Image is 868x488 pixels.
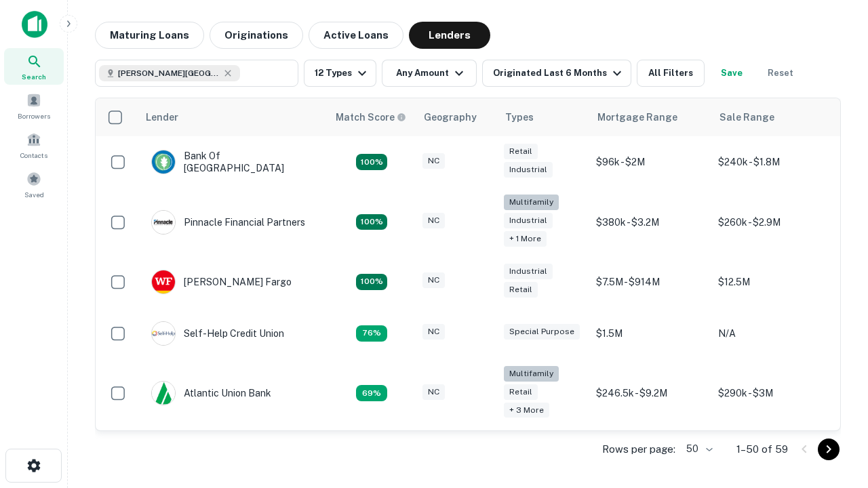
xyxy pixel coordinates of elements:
[422,213,445,228] div: NC
[152,270,175,293] img: picture
[597,109,677,125] div: Mortgage Range
[504,213,553,228] div: Industrial
[589,359,711,428] td: $246.5k - $9.2M
[356,274,387,290] div: Matching Properties: 15, hasApolloMatch: undefined
[151,270,292,294] div: [PERSON_NAME] Fargo
[4,127,64,163] a: Contacts
[152,322,175,345] img: picture
[493,65,625,81] div: Originated Last 6 Months
[304,60,376,87] button: 12 Types
[336,110,406,125] div: Capitalize uses an advanced AI algorithm to match your search with the best lender. The match sco...
[504,231,547,247] div: + 1 more
[151,150,314,174] div: Bank Of [GEOGRAPHIC_DATA]
[356,325,387,342] div: Matching Properties: 11, hasApolloMatch: undefined
[711,256,833,308] td: $12.5M
[504,195,559,210] div: Multifamily
[589,256,711,308] td: $7.5M - $914M
[152,150,175,174] img: picture
[409,22,490,49] button: Lenders
[422,153,445,169] div: NC
[504,324,580,340] div: Special Purpose
[356,214,387,230] div: Matching Properties: 26, hasApolloMatch: undefined
[424,109,477,125] div: Geography
[336,110,403,125] h6: Match Score
[504,384,538,400] div: Retail
[504,403,549,418] div: + 3 more
[504,144,538,159] div: Retail
[152,211,175,234] img: picture
[711,98,833,136] th: Sale Range
[4,48,64,85] a: Search
[681,439,715,459] div: 50
[4,166,64,203] a: Saved
[24,189,44,200] span: Saved
[504,366,559,382] div: Multifamily
[504,282,538,298] div: Retail
[711,136,833,188] td: $240k - $1.8M
[482,60,631,87] button: Originated Last 6 Months
[20,150,47,161] span: Contacts
[151,210,305,235] div: Pinnacle Financial Partners
[151,321,284,346] div: Self-help Credit Union
[422,384,445,400] div: NC
[505,109,534,125] div: Types
[589,188,711,256] td: $380k - $3.2M
[637,60,705,87] button: All Filters
[356,154,387,170] div: Matching Properties: 15, hasApolloMatch: undefined
[711,359,833,428] td: $290k - $3M
[422,324,445,340] div: NC
[146,109,178,125] div: Lender
[759,60,802,87] button: Reset
[18,110,50,121] span: Borrowers
[504,162,553,178] div: Industrial
[497,98,589,136] th: Types
[711,308,833,359] td: N/A
[589,136,711,188] td: $96k - $2M
[4,87,64,124] a: Borrowers
[736,441,788,457] p: 1–50 of 59
[118,67,220,79] span: [PERSON_NAME][GEOGRAPHIC_DATA], [GEOGRAPHIC_DATA]
[22,71,46,82] span: Search
[711,188,833,256] td: $260k - $2.9M
[800,336,868,401] iframe: Chat Widget
[22,11,47,38] img: capitalize-icon.png
[152,382,175,405] img: picture
[210,22,303,49] button: Originations
[589,308,711,359] td: $1.5M
[818,439,840,460] button: Go to next page
[328,98,416,136] th: Capitalize uses an advanced AI algorithm to match your search with the best lender. The match sco...
[356,385,387,401] div: Matching Properties: 10, hasApolloMatch: undefined
[95,22,204,49] button: Maturing Loans
[589,98,711,136] th: Mortgage Range
[138,98,328,136] th: Lender
[710,60,753,87] button: Save your search to get updates of matches that match your search criteria.
[504,264,553,279] div: Industrial
[719,109,774,125] div: Sale Range
[382,60,477,87] button: Any Amount
[422,272,445,288] div: NC
[309,22,403,49] button: Active Loans
[602,441,675,457] p: Rows per page:
[151,381,271,405] div: Atlantic Union Bank
[416,98,497,136] th: Geography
